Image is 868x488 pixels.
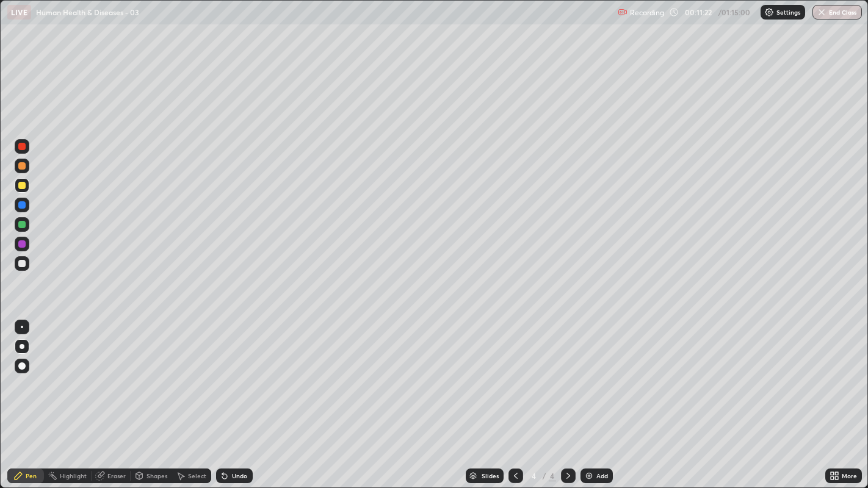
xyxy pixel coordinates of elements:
div: / [543,472,546,479]
p: LIVE [11,7,27,17]
div: More [842,473,857,479]
div: Add [596,473,608,479]
div: Slides [482,473,499,479]
div: Shapes [146,473,167,479]
div: Pen [26,473,37,479]
button: End Class [812,5,862,20]
div: Eraser [107,473,126,479]
div: Highlight [60,473,87,479]
p: Recording [630,8,664,17]
p: Settings [776,9,800,15]
img: add-slide-button [584,471,594,481]
div: 4 [528,472,540,479]
img: class-settings-icons [764,7,774,17]
img: recording.375f2c34.svg [618,7,627,17]
div: Undo [232,473,247,479]
div: 4 [549,470,556,481]
div: Select [188,473,206,479]
p: Human Health & Diseases - 03 [36,7,139,17]
img: end-class-cross [817,7,826,17]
